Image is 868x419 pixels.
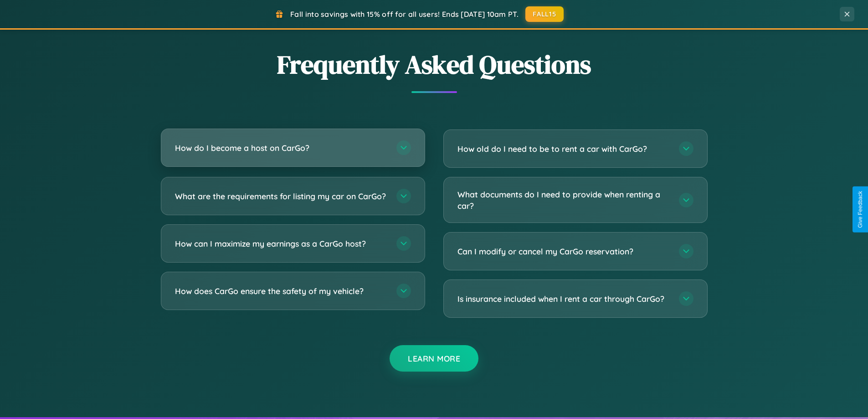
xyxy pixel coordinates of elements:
[390,345,478,372] button: Learn More
[175,238,387,249] h3: How can I maximize my earnings as a CarGo host?
[457,189,670,211] h3: What documents do I need to provide when renting a car?
[175,142,387,154] h3: How do I become a host on CarGo?
[457,293,670,305] h3: Is insurance included when I rent a car through CarGo?
[290,10,519,19] span: Fall into savings with 15% off for all users! Ends [DATE] 10am PT.
[457,143,670,155] h3: How old do I need to be to rent a car with CarGo?
[161,47,708,82] h2: Frequently Asked Questions
[175,285,387,297] h3: How does CarGo ensure the safety of my vehicle?
[175,191,387,202] h3: What are the requirements for listing my car on CarGo?
[857,191,863,228] div: Give Feedback
[525,6,564,22] button: FALL15
[457,246,670,257] h3: Can I modify or cancel my CarGo reservation?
